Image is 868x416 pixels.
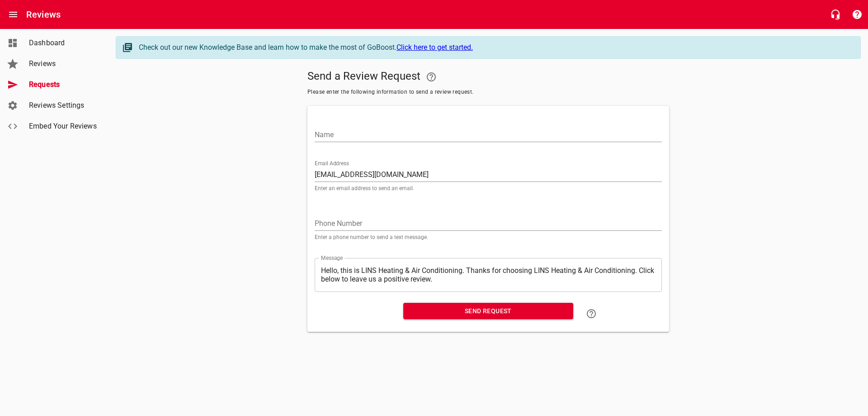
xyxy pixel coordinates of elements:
[29,38,98,48] span: Dashboard
[580,303,602,325] a: Learn how to "Send a Review Request"
[315,186,662,191] p: Enter an email address to send an email.
[420,66,442,88] a: Your Google or Facebook account must be connected to "Send a Review Request"
[846,4,868,25] button: Support Portal
[315,234,662,240] p: Enter a phone number to send a text message.
[139,42,851,53] div: Check out our new Knowledge Base and learn how to make the most of GoBoost.
[29,79,98,90] span: Requests
[26,7,61,22] h6: Reviews
[2,4,24,25] button: Open drawer
[315,161,349,166] label: Email Address
[410,306,566,317] span: Send Request
[825,4,846,25] button: Live Chat
[307,88,669,97] span: Please enter the following information to send a review request.
[321,266,656,283] textarea: Hello, this is LINS Heating & Air Conditioning. Thanks for choosing LINS Heating & Air Conditioni...
[396,43,473,52] a: Click here to get started.
[307,66,669,88] h5: Send a Review Request
[29,121,98,132] span: Embed Your Reviews
[403,303,573,320] button: Send Request
[29,100,98,111] span: Reviews Settings
[29,58,98,69] span: Reviews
